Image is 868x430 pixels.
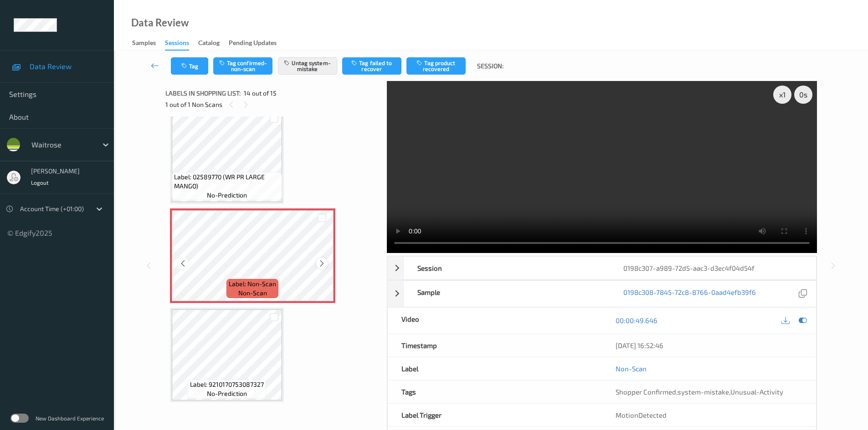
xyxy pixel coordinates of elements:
a: Samples [132,37,165,50]
a: 0198c308-7845-72c8-8766-0aad4efb39f6 [623,288,756,300]
button: Tag [171,57,208,75]
a: Sessions [165,37,198,51]
span: , , [616,388,783,396]
div: Label Trigger [388,404,602,426]
button: Tag product recovered [406,57,466,75]
div: Sample [404,281,610,307]
span: Session: [477,61,503,71]
div: MotionDetected [602,404,816,426]
span: Labels in shopping list: [165,89,241,98]
div: Sample0198c308-7845-72c8-8766-0aad4efb39f6 [387,280,817,307]
a: Catalog [198,37,229,50]
span: no-prediction [207,389,247,398]
a: Pending Updates [229,37,286,50]
span: Label: Non-Scan [229,279,276,288]
div: 1 out of 1 Non Scans [165,99,380,110]
button: Tag confirmed-non-scan [213,57,272,75]
div: [DATE] 16:52:46 [616,341,802,350]
div: Catalog [198,38,220,50]
div: Timestamp [388,334,602,357]
div: Label [388,357,602,380]
div: Session0198c307-a989-72d5-aac3-d3ec4f04d54f [387,256,817,280]
div: Session [404,257,610,279]
a: 00:00:49.646 [616,316,657,325]
div: Video [388,308,602,334]
span: no-prediction [207,191,247,200]
div: Pending Updates [229,38,277,50]
span: Label: 9210170753087327 [190,380,264,389]
span: 14 out of 15 [244,89,277,98]
span: Shopper Confirmed [616,388,676,396]
div: x 1 [773,86,791,104]
span: system-mistake [678,388,729,396]
a: Non-Scan [616,364,647,373]
span: Unusual-Activity [730,388,783,396]
button: Untag system-mistake [278,57,337,75]
div: 0198c307-a989-72d5-aac3-d3ec4f04d54f [610,257,816,279]
div: Data Review [131,18,189,27]
span: Label: 02589770 (WR PR LARGE MANGO) [174,172,280,191]
span: non-scan [238,288,267,298]
button: Tag failed to recover [342,57,401,75]
div: Samples [132,38,156,50]
div: Sessions [165,38,189,51]
div: Tags [388,380,602,403]
div: 0 s [794,86,812,104]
